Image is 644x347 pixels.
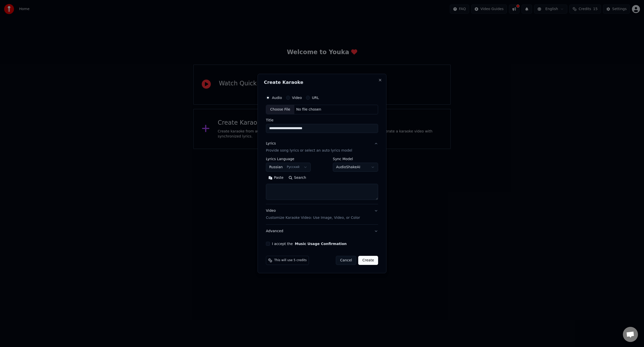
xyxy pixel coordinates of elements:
div: Video [266,208,360,220]
button: Search [286,174,309,182]
button: I accept the [295,242,347,246]
button: Advanced [266,225,378,238]
p: Customize Karaoke Video: Use Image, Video, or Color [266,215,360,220]
span: This will use 5 credits [274,258,307,262]
label: Title [266,118,378,122]
div: LyricsProvide song lyrics or select an auto lyrics model [266,157,378,204]
button: Create [358,256,378,265]
label: Audio [272,96,282,99]
div: No file chosen [294,107,323,112]
button: LyricsProvide song lyrics or select an auto lyrics model [266,137,378,157]
button: Paste [266,174,286,182]
label: I accept the [272,242,347,246]
label: Lyrics Language [266,157,311,161]
div: Choose File [266,105,294,114]
label: Sync Model [333,157,378,161]
div: Lyrics [266,141,276,146]
h2: Create Karaoke [264,80,380,85]
button: Cancel [336,256,356,265]
label: URL [312,96,319,99]
label: Video [292,96,302,99]
button: VideoCustomize Karaoke Video: Use Image, Video, or Color [266,204,378,224]
p: Provide song lyrics or select an auto lyrics model [266,148,352,153]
